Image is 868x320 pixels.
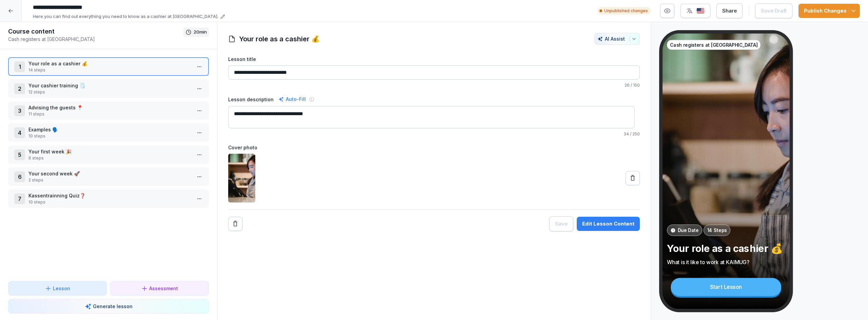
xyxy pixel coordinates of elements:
[28,192,191,199] p: Kassentrainning Quiz❓
[696,8,705,14] img: us.svg
[8,167,209,186] div: 6Your second week 🚀2 steps
[239,34,320,44] h1: Your role as a cashier 💰
[228,96,274,103] label: Lesson description
[549,216,573,231] button: Save
[14,83,25,94] div: 2
[28,60,191,67] p: Your role as a cashier 💰
[582,220,634,228] div: Edit Lesson Content
[93,303,133,310] p: Generate lesson
[624,131,629,136] span: 34
[670,41,758,48] p: Cash registers at [GEOGRAPHIC_DATA]
[8,189,209,208] div: 7Kassentrainning Quiz❓10 steps
[149,285,178,292] p: Assessment
[28,67,191,73] p: 14 steps
[716,3,743,18] button: Share
[28,133,191,139] p: 10 steps
[228,56,640,63] label: Lesson title
[604,8,648,14] p: Unpublished changes
[722,7,737,15] div: Share
[667,242,785,255] p: Your role as a cashier 💰
[28,170,191,177] p: Your second week 🚀
[228,82,640,88] p: / 150
[228,131,640,137] p: / 250
[577,217,640,231] button: Edit Lesson Content
[53,285,70,292] p: Lesson
[28,89,191,95] p: 12 steps
[14,105,25,116] div: 3
[14,149,25,160] div: 5
[761,7,787,15] div: Save Draft
[14,193,25,204] div: 7
[8,281,107,296] button: Lesson
[228,154,255,202] img: cljve4gbr00003b71ji4u2j24.jpg
[555,220,568,228] div: Save
[671,278,781,296] div: Start Lesson
[28,126,191,133] p: Examples 🗣️
[194,29,207,36] p: 20 min
[14,127,25,138] div: 4
[625,83,630,88] span: 26
[110,281,209,296] button: Assessment
[677,227,698,234] p: Due Date
[707,227,727,234] p: 14 Steps
[8,27,183,36] h1: Course content
[667,258,785,265] p: What is it like to work at KAIMUG?
[597,36,637,42] div: AI Assist
[28,111,191,117] p: 11 steps
[14,61,25,72] div: 1
[8,36,183,43] p: Cash registers at [GEOGRAPHIC_DATA]
[28,104,191,111] p: Advising the guests 📍
[28,82,191,89] p: Your cashier training 🗒️
[8,79,209,98] div: 2Your cashier training 🗒️12 steps
[8,299,209,314] button: Generate lesson
[8,57,209,76] div: 1Your role as a cashier 💰14 steps
[8,123,209,142] div: 4Examples 🗣️10 steps
[28,199,191,205] p: 10 steps
[28,155,191,161] p: 6 steps
[8,145,209,164] div: 5Your first week 🎉6 steps
[804,7,854,15] div: Publish Changes
[33,13,218,20] p: Here you can find out everything you need to know as a cashier at [GEOGRAPHIC_DATA].
[28,148,191,155] p: Your first week 🎉
[14,171,25,182] div: 6
[755,3,792,18] button: Save Draft
[798,4,860,18] button: Publish Changes
[28,177,191,183] p: 2 steps
[228,144,640,151] label: Cover photo
[277,95,307,103] div: Auto-Fill
[228,217,242,231] button: Remove
[594,33,640,45] button: AI Assist
[8,101,209,120] div: 3Advising the guests 📍11 steps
